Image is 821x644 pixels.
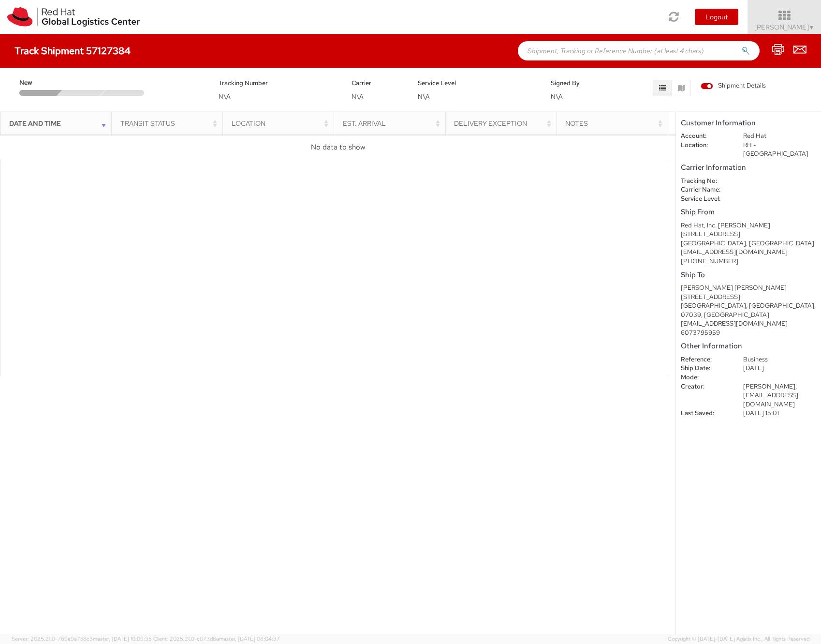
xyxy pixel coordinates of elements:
[15,45,131,56] h4: Track Shipment 57127384
[232,119,331,128] div: Location
[681,230,816,239] div: [STREET_ADDRESS]
[681,329,816,338] div: 6073795959
[93,635,152,642] span: master, [DATE] 10:09:35
[701,81,766,92] label: Shipment Details
[681,319,816,329] div: [EMAIL_ADDRESS][DOMAIN_NAME]
[681,284,816,293] div: [PERSON_NAME] [PERSON_NAME]
[352,92,364,101] span: N\A
[674,364,736,373] dt: Ship Date:
[343,119,442,128] div: Est. Arrival
[754,23,815,31] span: [PERSON_NAME]
[674,185,736,195] dt: Carrier Name:
[681,248,816,257] div: [EMAIL_ADDRESS][DOMAIN_NAME]
[418,92,430,101] span: N\A
[681,164,816,172] h5: Carrier Information
[674,195,736,204] dt: Service Level:
[681,119,816,127] h5: Customer Information
[518,41,760,60] input: Shipment, Tracking or Reference Number (at least 4 chars)
[7,7,140,27] img: rh-logistics-00dfa346123c4ec078e1.svg
[674,382,736,391] dt: Creator:
[352,80,403,87] h5: Carrier
[19,78,61,88] span: New
[551,80,602,87] h5: Signed By
[681,221,816,230] div: Red Hat, Inc. [PERSON_NAME]
[681,257,816,266] div: [PHONE_NUMBER]
[743,382,797,390] span: [PERSON_NAME],
[120,119,220,128] div: Transit Status
[681,293,816,302] div: [STREET_ADDRESS]
[674,409,736,418] dt: Last Saved:
[668,635,809,643] span: Copyright © [DATE]-[DATE] Agistix Inc., All Rights Reserved
[9,119,109,128] div: Date and Time
[674,132,736,141] dt: Account:
[674,355,736,364] dt: Reference:
[681,271,816,279] h5: Ship To
[695,9,738,25] button: Logout
[674,141,736,150] dt: Location:
[674,373,736,382] dt: Mode:
[219,635,280,642] span: master, [DATE] 08:04:37
[681,239,816,248] div: [GEOGRAPHIC_DATA], [GEOGRAPHIC_DATA]
[674,177,736,186] dt: Tracking No:
[153,635,280,642] span: Client: 2025.21.0-c073d8a
[681,301,816,319] div: [GEOGRAPHIC_DATA], [GEOGRAPHIC_DATA], 07039, [GEOGRAPHIC_DATA]
[454,119,554,128] div: Delivery Exception
[418,80,536,87] h5: Service Level
[565,119,665,128] div: Notes
[681,208,816,216] h5: Ship From
[809,24,815,31] span: ▼
[219,92,231,101] span: N\A
[681,342,816,350] h5: Other Information
[12,635,152,642] span: Server: 2025.21.0-769a9a7b8c3
[551,92,563,101] span: N\A
[219,80,337,87] h5: Tracking Number
[701,81,766,90] span: Shipment Details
